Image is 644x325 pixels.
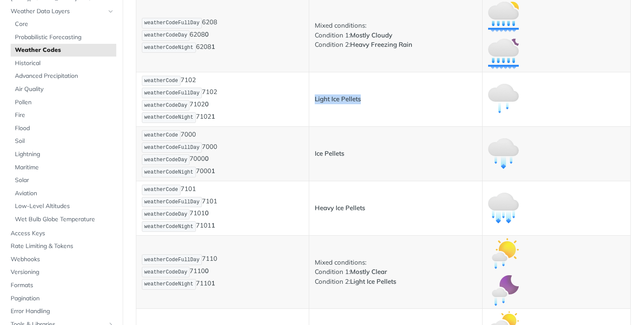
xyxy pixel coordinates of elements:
p: 7000 7000 7000 7000 [142,129,303,178]
p: 7102 7102 7102 7102 [142,75,303,124]
span: Lightning [15,150,114,159]
strong: 1 [211,112,215,120]
span: weatherCodeDay [144,32,187,38]
img: ice_pellets [488,138,519,169]
strong: 1 [211,222,215,230]
span: Aviation [15,189,114,198]
a: Core [11,18,116,31]
strong: 0 [205,155,209,163]
p: Mixed conditions: Condition 1: Condition 2: [315,258,476,287]
span: weatherCodeFullDay [144,20,200,26]
span: Weather Data Layers [11,7,105,16]
a: Aviation [11,187,116,200]
span: Formats [11,281,114,290]
a: Pollen [11,96,116,109]
img: light_ice_pellets [488,84,519,114]
span: Flood [15,124,114,133]
strong: Ice Pellets [315,149,344,157]
span: weatherCodeNight [144,224,193,230]
a: Error Handling [6,305,116,318]
span: Core [15,20,114,29]
span: Fire [15,111,114,120]
strong: Light Ice Pellets [315,95,361,103]
img: mostly_cloudy_heavy_freezing_rain_night [488,39,519,69]
strong: Mostly Clear [350,268,387,276]
img: mostly_clear_light_ice_pellets_day [488,275,519,306]
a: Versioning [6,266,116,279]
a: Formats [6,279,116,292]
a: Maritime [11,161,116,174]
strong: Light Ice Pellets [350,277,396,285]
strong: 0 [205,209,209,217]
span: Pagination [11,294,114,303]
span: Versioning [11,268,114,277]
p: 7110 7110 7110 [142,254,303,290]
span: Advanced Precipitation [15,72,114,80]
a: Webhooks [6,253,116,266]
span: Expand image [488,203,519,211]
strong: 1 [211,43,215,51]
span: Error Handling [11,307,114,316]
a: Weather Codes [11,44,116,57]
strong: 1 [211,279,215,287]
span: weatherCodeFullDay [144,145,200,151]
span: Access Keys [11,229,114,238]
span: Historical [15,59,114,68]
span: weatherCodeDay [144,211,187,217]
span: weatherCode [144,187,178,193]
span: weatherCodeDay [144,157,187,163]
a: Air Quality [11,83,116,96]
button: Hide subpages for Weather Data Layers [107,8,114,15]
span: Maritime [15,163,114,172]
a: Fire [11,109,116,122]
a: Low-Level Altitudes [11,200,116,213]
a: Soil [11,135,116,148]
span: weatherCodeFullDay [144,90,200,96]
span: Expand image [488,149,519,157]
span: weatherCodeFullDay [144,199,200,205]
span: Expand image [488,249,519,257]
a: Historical [11,57,116,70]
span: Probabilistic Forecasting [15,33,114,42]
span: Expand image [488,286,519,294]
p: 7101 7101 7101 7101 [142,184,303,233]
a: Access Keys [6,227,116,240]
span: Wet Bulb Globe Temperature [15,215,114,224]
span: weatherCodeDay [144,269,187,275]
p: 6208 6208 6208 [142,17,303,54]
a: Rate Limiting & Tokens [6,240,116,253]
span: Weather Codes [15,46,114,54]
span: weatherCodeNight [144,169,193,175]
a: Lightning [11,148,116,161]
a: Wet Bulb Globe Temperature [11,213,116,226]
a: Pagination [6,292,116,305]
span: weatherCodeFullDay [144,257,200,263]
a: Flood [11,122,116,135]
span: Expand image [488,49,519,57]
span: Solar [15,176,114,185]
strong: Mostly Cloudy [350,31,392,39]
span: Pollen [15,98,114,107]
a: Weather Data LayersHide subpages for Weather Data Layers [6,5,116,18]
strong: Heavy Ice Pellets [315,204,365,212]
p: Mixed conditions: Condition 1: Condition 2: [315,21,476,50]
span: weatherCode [144,78,178,84]
img: heavy_ice_pellets [488,193,519,223]
img: mostly_cloudy_heavy_freezing_rain_day [488,2,519,32]
strong: 1 [211,167,215,175]
img: mostly_clear_light_ice_pellets_day [488,238,519,269]
span: Webhooks [11,255,114,264]
span: weatherCodeDay [144,103,187,108]
span: weatherCodeNight [144,281,193,287]
strong: 0 [205,267,209,275]
span: Air Quality [15,85,114,94]
span: Expand image [488,12,519,20]
strong: 0 [205,100,209,108]
span: weatherCode [144,132,178,138]
span: weatherCodeNight [144,114,193,120]
a: Solar [11,174,116,187]
strong: Heavy Freezing Rain [350,40,412,48]
span: weatherCodeNight [144,45,193,51]
span: Expand image [488,94,519,103]
span: Rate Limiting & Tokens [11,242,114,251]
